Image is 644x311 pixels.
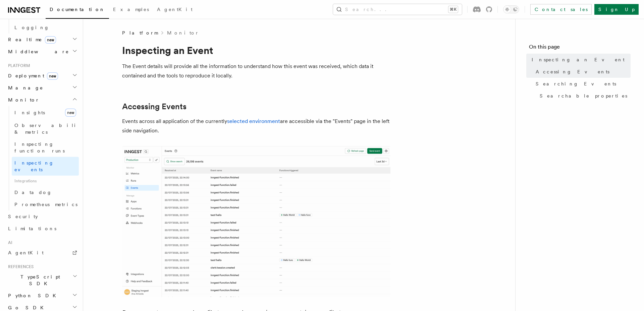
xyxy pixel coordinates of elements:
span: Limitations [8,226,56,231]
button: TypeScript SDK [5,271,79,290]
a: Contact sales [530,4,592,15]
span: Insights [14,110,45,115]
a: Searching Events [533,78,631,90]
a: Prometheus metrics [12,198,79,210]
span: AI [5,240,12,245]
a: Accessing Events [533,66,631,78]
button: Python SDK [5,290,79,302]
a: Datadog [12,186,79,198]
button: Search...⌘K [333,4,462,15]
span: Platform [122,29,158,36]
p: Events across all application of the currently are accessible via the "Events" page in the left s... [122,117,390,135]
span: Searching Events [536,80,616,87]
span: Documentation [50,7,105,12]
span: Inspecting an Event [532,56,625,63]
kbd: ⌘K [448,6,458,13]
span: Realtime [5,36,56,43]
a: Limitations [5,223,79,235]
span: Go SDK [5,304,48,311]
a: Examples [109,2,153,18]
a: Sign Up [594,4,639,15]
button: Middleware [5,46,79,58]
span: Monitor [5,97,40,103]
span: Deployment [5,72,58,79]
span: new [45,36,56,44]
span: Python SDK [5,292,60,299]
span: References [5,264,34,269]
span: Searchable properties [540,92,627,99]
span: Integrations [12,176,79,186]
span: Manage [5,84,43,91]
h1: Inspecting an Event [122,44,390,56]
span: Observability & metrics [14,123,84,135]
a: Accessing Events [122,102,186,111]
span: new [47,72,58,80]
span: new [65,109,76,117]
h4: On this page [529,43,631,54]
span: Platform [5,63,30,68]
a: Insightsnew [12,106,79,119]
button: Toggle dark mode [503,5,519,13]
p: The Event details will provide all the information to understand how this event was received, whi... [122,62,390,80]
img: The Events list features the last events received. [122,146,390,297]
span: Logging [14,25,49,30]
span: Security [8,214,38,219]
span: TypeScript SDK [5,273,72,287]
span: Middleware [5,48,69,55]
span: Accessing Events [536,68,609,75]
span: Inspecting function runs [14,141,65,153]
a: Logging [12,21,79,34]
span: Prometheus metrics [14,202,77,207]
span: Inspecting events [14,160,54,172]
div: Monitor [5,106,79,210]
span: AgentKit [8,250,44,255]
a: Monitor [167,29,199,36]
a: AgentKit [153,2,197,18]
span: AgentKit [157,7,193,12]
button: Realtimenew [5,34,79,46]
a: Inspecting function runs [12,138,79,157]
button: Manage [5,82,79,94]
button: Deploymentnew [5,70,79,82]
a: Observability & metrics [12,119,79,138]
span: Examples [113,7,149,12]
span: Datadog [14,190,52,195]
a: Inspecting an Event [529,54,631,66]
button: Monitor [5,94,79,106]
a: Inspecting events [12,157,79,176]
a: AgentKit [5,247,79,259]
a: Searchable properties [537,90,631,102]
a: selected environment [227,118,280,124]
a: Security [5,210,79,223]
a: Documentation [46,2,109,19]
